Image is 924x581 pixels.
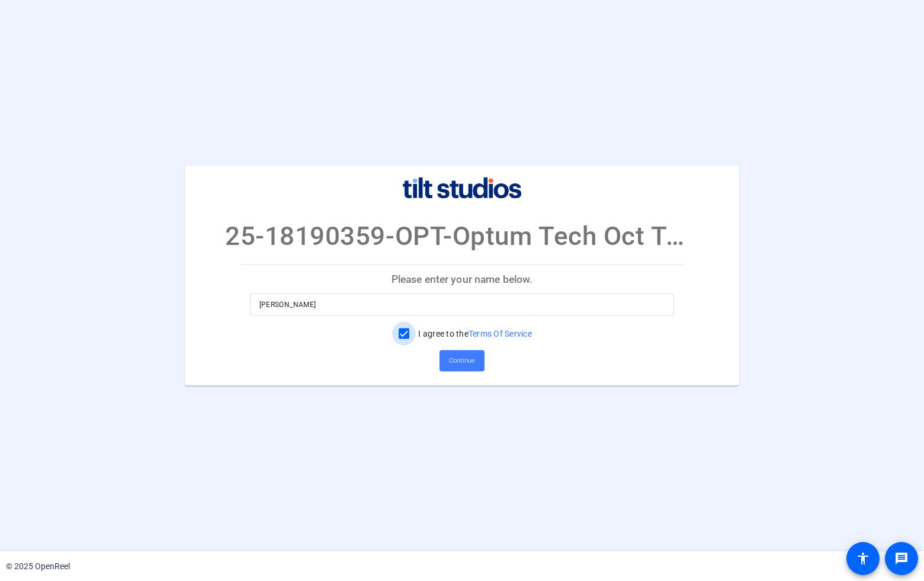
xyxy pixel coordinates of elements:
[6,560,70,573] div: © 2025 OpenReel
[439,350,485,372] button: Continue
[894,551,909,566] mat-icon: message
[403,177,521,199] img: company-logo
[225,217,699,256] p: 25-18190359-OPT-Optum Tech Oct Town Hall self-reco
[856,551,870,566] mat-icon: accessibility
[416,328,532,340] label: I agree to the
[449,352,475,370] span: Continue
[240,265,684,293] p: Please enter your name below.
[469,329,532,338] a: Terms Of Service
[259,298,665,312] input: Enter your name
